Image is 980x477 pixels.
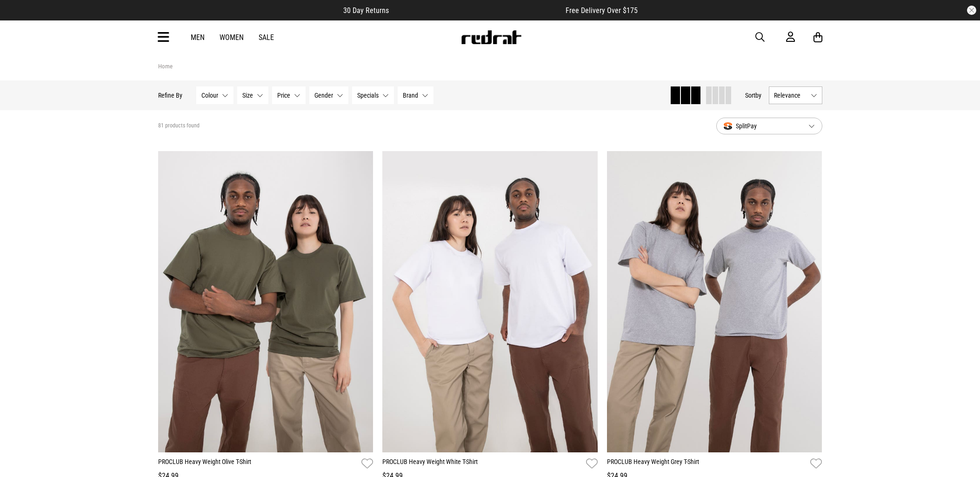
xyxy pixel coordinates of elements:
[309,86,348,104] button: Gender
[716,118,822,134] button: SplitPay
[460,30,522,44] img: Redrat logo
[191,33,205,42] a: Men
[277,92,290,99] span: Price
[158,457,358,470] a: PROCLUB Heavy Weight Olive T-Shirt
[352,86,394,104] button: Specials
[242,92,253,99] span: Size
[201,92,218,99] span: Colour
[745,90,761,101] button: Sortby
[196,86,233,104] button: Colour
[607,457,807,470] a: PROCLUB Heavy Weight Grey T-Shirt
[314,92,333,99] span: Gender
[382,457,582,470] a: PROCLUB Heavy Weight White T-Shirt
[158,63,173,70] a: Home
[158,122,200,130] span: 81 products found
[158,151,373,452] img: Proclub Heavy Weight Olive T-shirt in Green
[237,86,268,104] button: Size
[259,33,274,42] a: Sale
[769,86,822,104] button: Relevance
[357,92,379,99] span: Specials
[566,6,638,15] span: Free Delivery Over $175
[755,92,761,99] span: by
[407,6,547,15] iframe: Customer reviews powered by Trustpilot
[724,120,801,132] span: SplitPay
[724,122,732,130] img: splitpay-icon.png
[382,151,598,452] img: Proclub Heavy Weight White T-shirt in White
[343,6,389,15] span: 30 Day Returns
[607,151,822,452] img: Proclub Heavy Weight Grey T-shirt in Grey
[220,33,244,42] a: Women
[398,86,433,104] button: Brand
[774,92,807,99] span: Relevance
[158,92,182,99] p: Refine By
[272,86,306,104] button: Price
[403,92,418,99] span: Brand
